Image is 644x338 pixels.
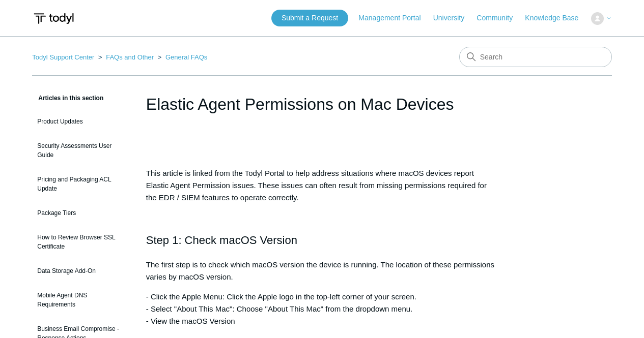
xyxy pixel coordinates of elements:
a: Security Assessments User Guide [32,136,131,165]
p: The first step is to check which macOS version the device is running. The location of these permi... [146,259,498,283]
p: - Click the Apple Menu: Click the Apple logo in the top-left corner of your screen. - Select "Abo... [146,291,498,327]
h2: Step 1: Check macOS Version [146,231,498,249]
a: Management Portal [358,13,431,23]
a: General FAQs [165,53,207,61]
a: Package Tiers [32,203,131,223]
input: Search [459,47,612,67]
a: Mobile Agent DNS Requirements [32,286,131,314]
a: How to Review Browser SSL Certificate [32,228,131,256]
span: Articles in this section [32,95,103,102]
a: Todyl Support Center [32,53,94,61]
li: FAQs and Other [96,53,156,61]
a: Pricing and Packaging ACL Update [32,170,131,198]
p: This article is linked from the Todyl Portal to help address situations where macOS devices repor... [146,167,498,204]
li: General FAQs [156,53,208,61]
li: Todyl Support Center [32,53,96,61]
a: University [433,13,474,23]
a: Submit a Request [271,10,348,26]
a: FAQs and Other [106,53,154,61]
img: Todyl Support Center Help Center home page [32,9,75,28]
a: Community [477,13,523,23]
a: Data Storage Add-On [32,261,131,281]
a: Product Updates [32,112,131,131]
h1: Elastic Agent Permissions on Mac Devices [146,92,498,116]
a: Knowledge Base [525,13,589,23]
